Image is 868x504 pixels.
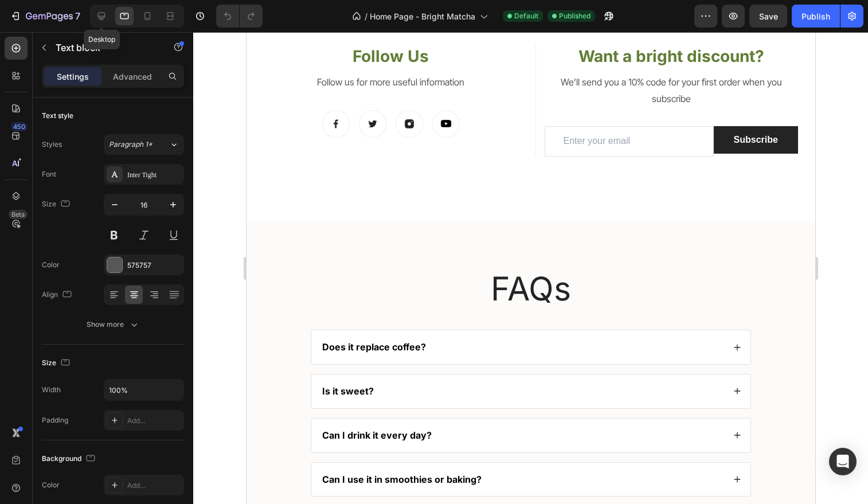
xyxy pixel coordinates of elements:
[76,397,185,409] strong: Can I drink it every day?
[749,5,787,28] button: Save
[127,480,181,491] div: Add...
[514,11,538,21] span: Default
[76,353,127,365] strong: Is it sweet?
[76,442,235,453] strong: Can I use it in smoothies or baking?
[42,415,68,425] div: Padding
[42,139,62,150] div: Styles
[365,10,367,22] span: /
[76,309,179,321] strong: Does it replace coffee?
[487,101,531,115] div: Subscribe
[42,480,60,490] div: Color
[42,197,72,212] div: Size
[42,287,74,303] div: Align
[42,169,56,179] div: Font
[64,235,505,279] h2: FAQs
[11,122,28,131] div: 450
[109,139,153,150] span: Paragraph 1*
[113,71,152,83] p: Advanced
[42,111,73,121] div: Text style
[829,448,857,475] div: Open Intercom Messenger
[247,32,815,504] iframe: Design area
[104,134,184,155] button: Paragraph 1*
[792,5,840,28] button: Publish
[127,260,181,271] div: 575757
[127,416,181,426] div: Add...
[801,10,830,22] div: Publish
[370,10,475,22] span: Home Page - Bright Matcha
[42,451,97,467] div: Background
[127,170,181,180] div: Inter Tight
[9,210,28,219] div: Beta
[57,71,89,83] p: Settings
[42,355,72,371] div: Size
[559,11,591,21] span: Published
[467,94,552,122] button: Subscribe
[759,11,778,21] span: Save
[75,9,80,23] p: 7
[216,5,263,28] div: Undo/Redo
[299,42,551,75] p: We’ll send you a 10% code for your first order when you subscribe
[87,319,140,330] div: Show more
[5,5,85,28] button: 7
[42,385,61,395] div: Width
[42,314,184,335] button: Show more
[298,94,467,124] input: Enter your email
[42,260,60,270] div: Color
[56,41,153,54] p: Text block
[104,380,183,400] input: Auto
